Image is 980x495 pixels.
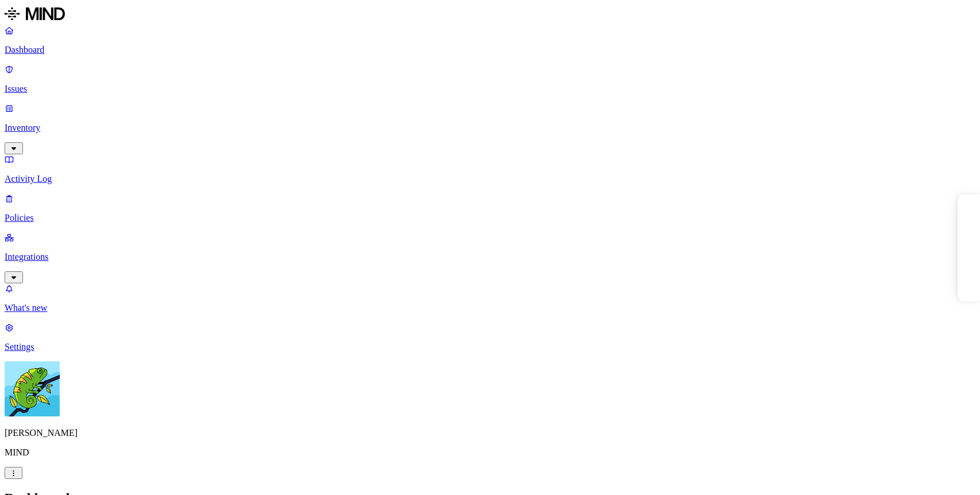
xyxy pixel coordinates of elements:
[5,5,975,25] a: MIND
[5,45,975,55] p: Dashboard
[5,193,975,223] a: Policies
[5,361,60,416] img: Yuval Meshorer
[5,64,975,94] a: Issues
[5,232,975,282] a: Integrations
[5,154,975,184] a: Activity Log
[5,174,975,184] p: Activity Log
[5,303,975,313] p: What's new
[5,103,975,153] a: Inventory
[5,447,975,458] p: MIND
[5,123,975,133] p: Inventory
[5,84,975,94] p: Issues
[5,322,975,352] a: Settings
[5,283,975,313] a: What's new
[5,342,975,352] p: Settings
[5,25,975,55] a: Dashboard
[5,5,65,23] img: MIND
[5,213,975,223] p: Policies
[5,252,975,262] p: Integrations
